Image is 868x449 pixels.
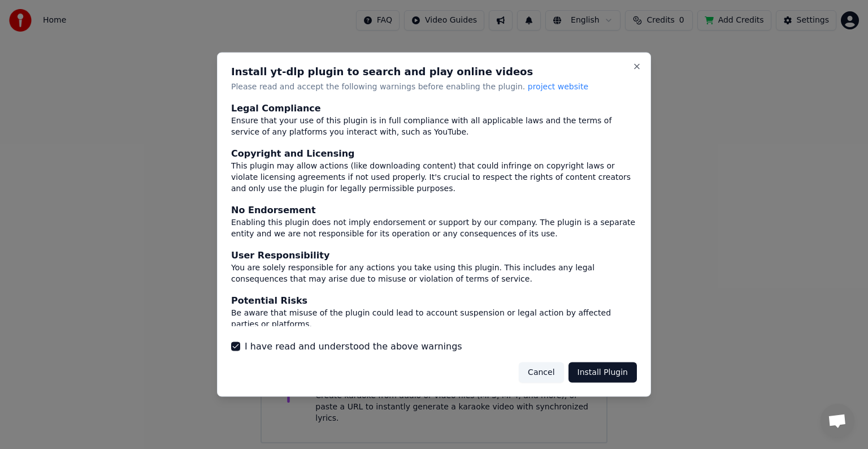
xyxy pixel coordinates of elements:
div: User Responsibility [231,248,637,262]
button: Install Plugin [568,362,637,382]
div: Be aware that misuse of the plugin could lead to account suspension or legal action by affected p... [231,307,637,330]
div: This plugin may allow actions (like downloading content) that could infringe on copyright laws or... [231,160,637,194]
div: Potential Risks [231,293,637,307]
div: You are solely responsible for any actions you take using this plugin. This includes any legal co... [231,262,637,284]
div: No Endorsement [231,203,637,217]
div: Enabling this plugin does not imply endorsement or support by our company. The plugin is a separa... [231,217,637,239]
div: Legal Compliance [231,101,637,115]
h2: Install yt-dlp plugin to search and play online videos [231,67,637,77]
button: Cancel [519,362,563,382]
label: I have read and understood the above warnings [245,339,462,353]
div: Copyright and Licensing [231,146,637,160]
span: project website [528,82,588,91]
p: Please read and accept the following warnings before enabling the plugin. [231,81,637,93]
div: Ensure that your use of this plugin is in full compliance with all applicable laws and the terms ... [231,115,637,137]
